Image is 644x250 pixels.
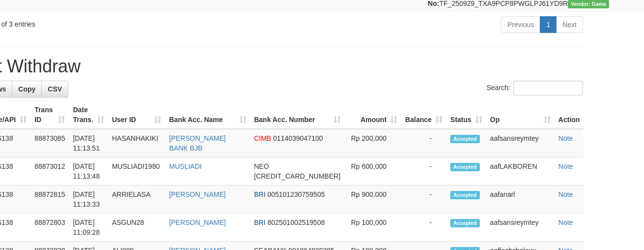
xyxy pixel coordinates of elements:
[165,101,250,129] th: Bank Acc. Name: activate to sort column ascending
[48,85,62,93] span: CSV
[401,157,446,186] td: -
[401,101,446,129] th: Balance: activate to sort column ascending
[486,157,555,186] td: aafLAKBOREN
[108,101,165,129] th: User ID: activate to sort column ascending
[558,190,573,198] a: Note
[254,162,269,170] span: NEO
[254,219,265,226] span: BRI
[450,163,480,171] span: Accepted
[69,101,108,129] th: Date Trans.: activate to sort column ascending
[30,129,69,157] td: 88873085
[401,186,446,214] td: -
[450,135,480,143] span: Accepted
[345,214,402,242] td: Rp 100,000
[12,81,42,97] a: Copy
[169,162,202,170] a: MUSLIADI
[69,129,108,157] td: [DATE] 11:13:51
[558,134,573,142] a: Note
[486,186,555,214] td: aafanarl
[69,157,108,186] td: [DATE] 11:13:48
[108,186,165,214] td: ARRIELASA
[254,190,265,198] span: BRI
[254,172,341,180] span: Copy 5859457168856576 to clipboard
[69,186,108,214] td: [DATE] 11:13:33
[250,101,345,129] th: Bank Acc. Number: activate to sort column ascending
[446,101,486,129] th: Status: activate to sort column ascending
[345,101,402,129] th: Amount: activate to sort column ascending
[401,129,446,157] td: -
[555,101,584,129] th: Action
[558,219,573,226] a: Note
[18,85,35,93] span: Copy
[30,157,69,186] td: 88873012
[345,186,402,214] td: Rp 900,000
[254,134,271,142] span: CIMB
[487,81,583,95] label: Search:
[558,162,573,170] a: Note
[540,16,556,33] a: 1
[513,81,583,95] input: Search:
[108,157,165,186] td: MUSLIADI1980
[345,129,402,157] td: Rp 200,000
[30,101,69,129] th: Trans ID: activate to sort column ascending
[30,214,69,242] td: 88872803
[41,81,68,97] a: CSV
[30,186,69,214] td: 88872815
[486,214,555,242] td: aafsansreymtey
[169,190,226,198] a: [PERSON_NAME]
[273,134,323,142] span: Copy 0114039047100 to clipboard
[401,214,446,242] td: -
[69,214,108,242] td: [DATE] 11:09:28
[169,134,226,152] a: [PERSON_NAME] BANK BJB
[267,219,325,226] span: Copy 802501002519508 to clipboard
[450,191,480,199] span: Accepted
[486,129,555,157] td: aafsansreymtey
[108,129,165,157] td: HASANHAKIKI
[501,16,540,33] a: Previous
[345,157,402,186] td: Rp 600,000
[556,16,583,33] a: Next
[450,219,480,227] span: Accepted
[486,101,555,129] th: Op: activate to sort column ascending
[169,219,226,226] a: [PERSON_NAME]
[108,214,165,242] td: ASGUN28
[267,190,325,198] span: Copy 005101230759505 to clipboard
